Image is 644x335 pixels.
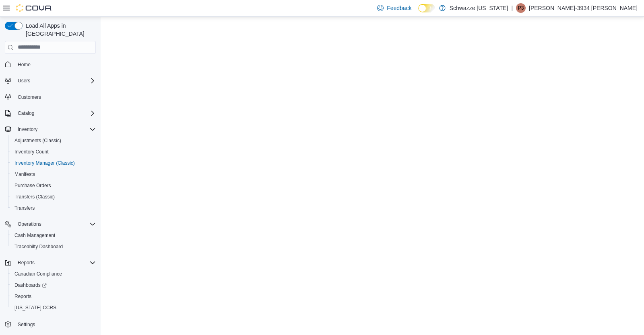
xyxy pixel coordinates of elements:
[11,269,65,279] a: Canadian Compliance
[418,4,435,12] input: Dark Mode
[516,3,526,13] div: Phoebe-3934 Yazzie
[8,135,99,146] button: Adjustments (Classic)
[18,321,35,328] span: Settings
[18,94,41,100] span: Customers
[18,78,30,84] span: Users
[11,303,96,313] span: Washington CCRS
[2,318,99,330] button: Settings
[11,136,64,145] a: Adjustments (Classic)
[450,3,508,13] p: Schwazze [US_STATE]
[14,92,96,102] span: Customers
[8,268,99,280] button: Canadian Compliance
[14,137,61,144] span: Adjustments (Classic)
[11,280,96,290] span: Dashboards
[8,291,99,302] button: Reports
[11,242,66,251] a: Traceabilty Dashboard
[2,219,99,230] button: Operations
[14,205,35,211] span: Transfers
[14,92,44,102] a: Customers
[11,170,38,179] a: Manifests
[511,3,513,13] p: |
[11,192,58,202] a: Transfers (Classic)
[14,60,34,69] a: Home
[11,280,50,290] a: Dashboards
[14,125,41,134] button: Inventory
[8,180,99,191] button: Purchase Orders
[11,242,96,251] span: Traceabilty Dashboard
[11,231,96,240] span: Cash Management
[18,110,34,116] span: Catalog
[11,181,54,190] a: Purchase Orders
[11,170,96,179] span: Manifests
[8,241,99,252] button: Traceabilty Dashboard
[2,124,99,135] button: Inventory
[23,22,96,38] span: Load All Apps in [GEOGRAPHIC_DATA]
[11,292,96,301] span: Reports
[387,4,411,12] span: Feedback
[11,136,96,145] span: Adjustments (Classic)
[14,320,38,329] a: Settings
[18,61,31,68] span: Home
[18,221,41,227] span: Operations
[11,192,96,202] span: Transfers (Classic)
[14,171,35,178] span: Manifests
[11,269,96,279] span: Canadian Compliance
[11,303,60,313] a: [US_STATE] CCRS
[518,3,524,13] span: P3
[14,149,49,155] span: Inventory Count
[2,108,99,119] button: Catalog
[529,3,638,13] p: [PERSON_NAME]-3934 [PERSON_NAME]
[14,108,37,118] button: Catalog
[14,76,33,86] button: Users
[14,219,45,229] button: Operations
[14,258,38,268] button: Reports
[11,147,52,157] a: Inventory Count
[11,158,96,168] span: Inventory Manager (Classic)
[11,231,58,240] a: Cash Management
[14,76,96,86] span: Users
[18,259,35,266] span: Reports
[14,319,96,329] span: Settings
[8,146,99,157] button: Inventory Count
[14,232,55,239] span: Cash Management
[8,157,99,169] button: Inventory Manager (Classic)
[11,203,38,213] a: Transfers
[2,257,99,268] button: Reports
[14,293,31,300] span: Reports
[14,258,96,268] span: Reports
[14,282,47,288] span: Dashboards
[2,59,99,70] button: Home
[14,108,96,118] span: Catalog
[14,243,63,250] span: Traceabilty Dashboard
[11,292,35,301] a: Reports
[14,160,75,166] span: Inventory Manager (Classic)
[14,59,96,69] span: Home
[8,230,99,241] button: Cash Management
[8,191,99,202] button: Transfers (Classic)
[8,280,99,291] a: Dashboards
[18,126,37,133] span: Inventory
[8,169,99,180] button: Manifests
[16,4,52,12] img: Cova
[14,125,96,134] span: Inventory
[8,202,99,214] button: Transfers
[11,158,78,168] a: Inventory Manager (Classic)
[14,194,55,200] span: Transfers (Classic)
[2,91,99,103] button: Customers
[14,271,62,277] span: Canadian Compliance
[8,302,99,313] button: [US_STATE] CCRS
[11,181,96,190] span: Purchase Orders
[11,203,96,213] span: Transfers
[11,147,96,157] span: Inventory Count
[14,304,56,311] span: [US_STATE] CCRS
[2,75,99,86] button: Users
[14,182,51,189] span: Purchase Orders
[14,219,96,229] span: Operations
